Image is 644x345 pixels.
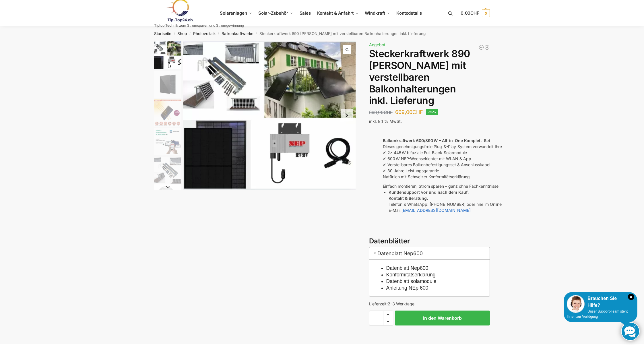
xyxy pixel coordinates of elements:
[478,44,484,50] a: Mega XXL 1780 Watt Steckerkraftwerk Genehmigungsfrei.
[154,128,181,155] img: H2c172fe1dfc145729fae6a5890126e09w.jpg_960x960_39c920dd-527c-43d8-9d2f-57e1d41b5fed_1445x
[369,301,414,306] span: Lieferzeit:
[386,285,428,291] a: Anleitung NEp 600
[369,42,387,47] span: Angebot!
[154,157,181,184] img: Aufstaenderung-Balkonkraftwerk_713x
[383,318,393,325] span: Reduce quantity
[484,44,490,50] a: Balkonkraftwerk 445/600 Watt Bificial
[482,9,490,17] span: 0
[183,41,356,190] a: 860 Watt Komplett mit BalkonhalterungKomplett mit Balkonhalterung
[396,10,422,16] span: Kontodetails
[369,119,402,124] span: inkl. 8,1 % MwSt.
[426,109,438,115] span: -25%
[369,48,490,106] h1: Steckerkraftwerk 890 [PERSON_NAME] mit verstellbaren Balkonhalterungen inkl. Lieferung
[154,41,181,69] img: Komplett mit Balkonhalterung
[222,31,253,36] a: Balkonkraftwerke
[470,10,479,16] span: CHF
[369,236,490,246] h3: Datenblätter
[365,10,385,16] span: Windkraft
[389,190,469,195] strong: Kundensupport vor und nach dem Kauf:
[258,10,288,16] span: Solar-Zubehör
[395,311,490,325] button: In den Warenkorb
[171,32,177,36] span: /
[187,32,193,36] span: /
[144,26,500,41] nav: Breadcrumb
[154,184,181,190] button: Next slide
[628,294,634,300] i: Schließen
[154,71,181,98] img: Maysun
[401,208,471,213] a: [EMAIL_ADDRESS][DOMAIN_NAME]
[461,5,490,22] a: 0,00CHF 0
[154,31,171,36] a: Startseite
[153,127,181,156] li: 4 / 10
[395,109,423,115] bdi: 669,00
[383,311,393,318] span: Increase quantity
[567,295,585,313] img: Customer service
[193,31,216,36] a: Photovoltaik
[412,109,423,115] span: CHF
[341,109,353,121] button: Next slide
[369,110,393,115] bdi: 888,00
[386,278,437,284] a: Datenblatt solamodule
[567,309,628,319] span: Unser Support-Team steht Ihnen zur Verfügung
[154,99,181,127] img: Bificial 30 % mehr Leistung
[369,311,383,325] input: Produktmenge
[362,0,393,26] a: Windkraft
[153,98,181,127] li: 3 / 10
[253,32,259,36] span: /
[384,110,393,115] span: CHF
[154,24,244,27] p: Tiptop Technik zum Stromsparen und Stromgewinnung
[177,31,187,36] a: Shop
[389,189,599,213] li: Telefon & WhatsApp: [PHONE_NUMBER] oder hier im Online Chat unter E-Mail:
[297,0,313,26] a: Sales
[394,0,424,26] a: Kontodetails
[389,196,428,201] strong: Kontakt & Beratung:
[183,41,356,190] li: 1 / 10
[383,183,599,189] p: Einfach montieren, Strom sparen – ganz ohne Fachkenntnisse!
[315,0,361,26] a: Kontakt & Anfahrt
[153,41,181,70] li: 1 / 10
[383,137,599,174] p: Dieses genehmigungsfreie Plug-&-Play-System verwandelt Ihren Balkon im Handumdrehen in eine Strom...
[369,247,490,260] h3: Datenblatt Nep600
[388,301,414,306] span: 2-3 Werktage
[153,156,181,185] li: 5 / 10
[567,295,634,309] div: Brauchen Sie Hilfe?
[461,10,479,16] span: 0,00
[300,10,311,16] span: Sales
[256,0,296,26] a: Solar-Zubehör
[383,138,490,143] strong: Balkonkraftwerk 600/890 W – All-in-One Komplett-Set
[386,272,436,278] a: Konformitätserklärung
[220,10,247,16] span: Solaranlagen
[216,32,222,36] span: /
[386,265,428,271] a: Datenblatt Nep600
[183,41,356,190] img: Komplett mit Balkonhalterung
[383,174,599,180] p: Natürlich mit Schweizer Konformitätserklärung
[317,10,354,16] span: Kontakt & Anfahrt
[153,185,181,213] li: 6 / 10
[153,70,181,98] li: 2 / 10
